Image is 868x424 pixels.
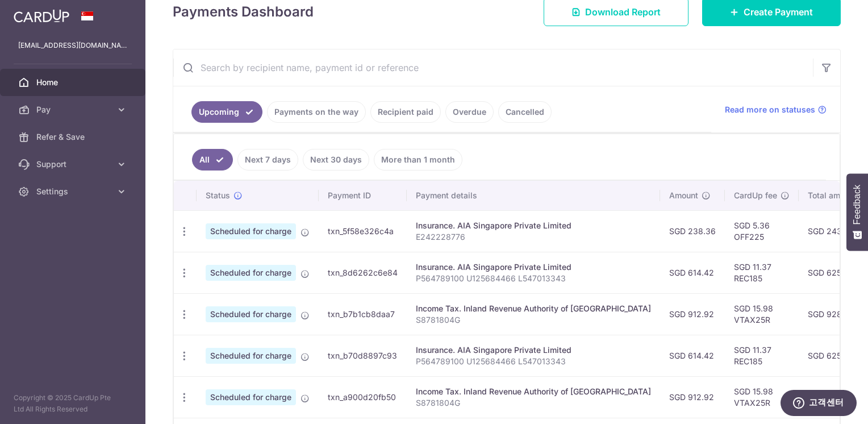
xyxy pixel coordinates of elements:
[846,173,868,251] button: Feedback - Show survey
[725,210,799,252] td: SGD 5.36 OFF225
[36,159,111,170] span: Support
[799,293,867,335] td: SGD 928.90
[206,265,296,281] span: Scheduled for charge
[660,210,725,252] td: SGD 238.36
[319,181,407,210] th: Payment ID
[416,303,651,314] div: Income Tax. Inland Revenue Authority of [GEOGRAPHIC_DATA]
[799,335,867,376] td: SGD 625.79
[206,190,230,201] span: Status
[852,185,862,225] span: Feedback
[725,376,799,418] td: SGD 15.98 VTAX25R
[206,389,296,405] span: Scheduled for charge
[416,397,651,409] p: S8781804G
[416,273,651,284] p: P564789100 U125684466 L547013343
[36,77,111,88] span: Home
[734,190,777,201] span: CardUp fee
[416,261,651,273] div: Insurance. AIA Singapore Private Limited
[206,223,296,239] span: Scheduled for charge
[416,314,651,326] p: S8781804G
[725,335,799,376] td: SGD 11.37 REC185
[744,5,813,19] span: Create Payment
[799,252,867,293] td: SGD 625.79
[669,190,698,201] span: Amount
[18,40,127,51] p: [EMAIL_ADDRESS][DOMAIN_NAME]
[585,5,661,19] span: Download Report
[498,101,552,123] a: Cancelled
[14,9,69,23] img: CardUp
[799,210,867,252] td: SGD 243.72
[808,190,845,201] span: Total amt.
[725,252,799,293] td: SGD 11.37 REC185
[319,293,407,335] td: txn_b7b1cb8daa7
[319,252,407,293] td: txn_8d6262c6e84
[173,2,314,22] h4: Payments Dashboard
[36,131,111,143] span: Refer & Save
[780,390,857,418] iframe: 자세한 정보를 찾을 수 있는 위젯을 엽니다.
[725,104,815,115] span: Read more on statuses
[416,220,651,231] div: Insurance. AIA Singapore Private Limited
[660,376,725,418] td: SGD 912.92
[206,306,296,322] span: Scheduled for charge
[660,252,725,293] td: SGD 614.42
[303,149,369,171] a: Next 30 days
[660,335,725,376] td: SGD 614.42
[725,293,799,335] td: SGD 15.98 VTAX25R
[799,376,867,418] td: SGD 928.90
[416,356,651,367] p: P564789100 U125684466 L547013343
[445,101,494,123] a: Overdue
[192,149,233,171] a: All
[173,49,813,86] input: Search by recipient name, payment id or reference
[407,181,660,210] th: Payment details
[660,293,725,335] td: SGD 912.92
[36,186,111,197] span: Settings
[370,101,441,123] a: Recipient paid
[416,386,651,397] div: Income Tax. Inland Revenue Authority of [GEOGRAPHIC_DATA]
[319,335,407,376] td: txn_b70d8897c93
[267,101,366,123] a: Payments on the way
[416,231,651,243] p: E242228776
[206,348,296,364] span: Scheduled for charge
[237,149,298,171] a: Next 7 days
[319,376,407,418] td: txn_a900d20fb50
[416,344,651,356] div: Insurance. AIA Singapore Private Limited
[374,149,462,171] a: More than 1 month
[319,210,407,252] td: txn_5f58e326c4a
[725,104,827,115] a: Read more on statuses
[191,101,262,123] a: Upcoming
[36,104,111,115] span: Pay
